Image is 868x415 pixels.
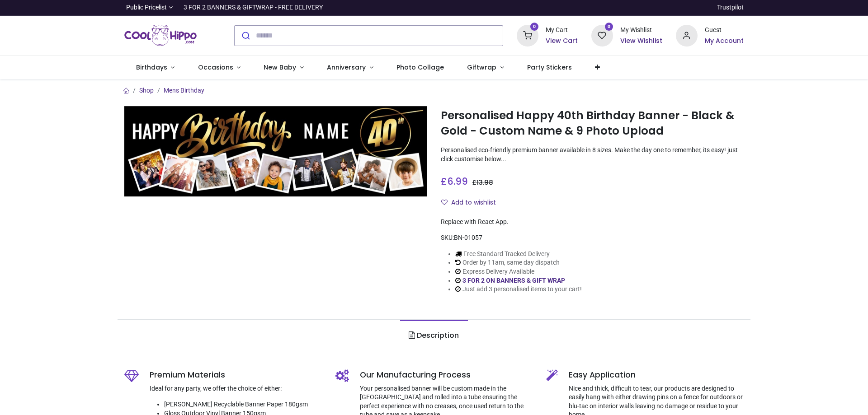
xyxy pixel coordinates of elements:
span: Occasions [198,63,233,72]
a: 0 [517,31,538,38]
p: Personalised eco-friendly premium banner available in 8 sizes. Make the day one to remember, its ... [441,146,744,163]
li: Just add 3 personalised items to your cart! [455,285,582,294]
div: Guest [705,26,744,35]
a: 3 FOR 2 ON BANNERS & GIFT WRAP [462,277,565,284]
div: Replace with React App. [441,218,744,227]
a: My Account [705,37,744,46]
a: View Wishlist [620,37,662,46]
a: Mens Birthday [164,87,204,94]
span: Party Stickers [527,63,572,72]
div: SKU: [441,233,744,242]
span: 13.98 [476,178,493,187]
span: Public Pricelist [126,3,167,12]
li: Free Standard Tracked Delivery [455,250,582,259]
i: Add to wishlist [441,199,448,205]
sup: 0 [530,23,539,31]
button: Submit [235,26,256,46]
img: Cool Hippo [124,23,197,48]
a: View Cart [546,37,578,46]
li: Order by 11am, same day dispatch [455,258,582,267]
a: Public Pricelist [124,3,173,12]
a: Shop [139,87,154,94]
a: Trustpilot [717,3,744,12]
img: Personalised Happy 40th Birthday Banner - Black & Gold - Custom Name & 9 Photo Upload [124,106,427,197]
h5: Our Manufacturing Process [360,369,533,381]
a: New Baby [252,56,316,79]
sup: 0 [605,23,613,31]
p: Ideal for any party, we offer the choice of either: [150,384,322,393]
span: Giftwrap [467,63,496,72]
span: BN-01057 [454,234,482,241]
span: 6.99 [447,175,468,188]
a: Occasions [186,56,252,79]
a: Birthdays [124,56,186,79]
div: My Cart [546,26,578,35]
span: £ [472,178,493,187]
a: 0 [591,31,613,38]
a: Anniversary [315,56,385,79]
li: Express Delivery Available [455,267,582,276]
div: My Wishlist [620,26,662,35]
button: Add to wishlistAdd to wishlist [441,195,504,210]
div: 3 FOR 2 BANNERS & GIFTWRAP - FREE DELIVERY [184,3,323,12]
span: Photo Collage [396,63,444,72]
a: Description [400,320,467,351]
span: New Baby [264,63,296,72]
span: £ [441,175,468,188]
span: Birthdays [136,63,167,72]
span: Anniversary [327,63,366,72]
h1: Personalised Happy 40th Birthday Banner - Black & Gold - Custom Name & 9 Photo Upload [441,108,744,139]
li: [PERSON_NAME] Recyclable Banner Paper 180gsm [164,400,322,409]
h5: Premium Materials [150,369,322,381]
a: Giftwrap [455,56,515,79]
h5: Easy Application [569,369,744,381]
a: Logo of Cool Hippo [124,23,197,48]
